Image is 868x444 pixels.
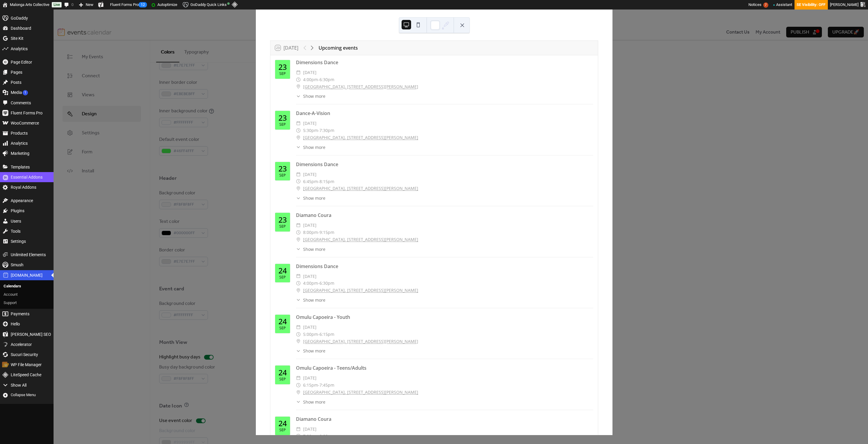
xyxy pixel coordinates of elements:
[278,318,287,325] div: 24
[296,280,301,287] div: ​
[279,174,286,177] div: Sep
[296,212,593,219] div: Diamano Coura
[303,69,317,76] span: [DATE]
[303,331,318,338] span: 5:00pm
[296,246,325,252] button: ​Show more
[296,415,593,423] div: Diamano Coura
[296,324,301,331] div: ​
[296,120,301,127] div: ​
[296,83,301,90] div: ​
[296,364,593,371] div: Omulu Capoeira - Teens/Adults
[318,280,319,287] span: -
[318,331,319,338] span: -
[303,338,418,345] a: [GEOGRAPHIC_DATA], [STREET_ADDRESS][PERSON_NAME]
[319,331,334,338] span: 6:15pm
[296,389,301,396] div: ​
[296,246,301,252] div: ​
[296,236,301,243] div: ​
[296,59,593,66] div: Dimensions Dance
[303,171,317,178] span: [DATE]
[319,44,358,51] div: Upcoming events
[296,374,301,382] div: ​
[303,433,318,440] span: 7:00pm
[296,134,301,141] div: ​
[296,297,301,303] div: ​
[303,76,318,83] span: 4:00pm
[296,331,301,338] div: ​
[303,374,317,382] span: [DATE]
[303,297,325,303] span: Show more
[296,297,325,303] button: ​Show more
[303,83,418,90] a: [GEOGRAPHIC_DATA], [STREET_ADDRESS][PERSON_NAME]
[296,273,301,280] div: ​
[278,420,287,427] div: 24
[319,178,334,185] span: 8:15pm
[318,127,319,134] span: -
[296,178,301,185] div: ​
[24,91,26,95] span: 1
[303,426,317,433] span: [DATE]
[303,178,318,185] span: 6:45pm
[296,127,301,134] div: ​
[303,229,318,236] span: 8:00pm
[296,69,301,76] div: ​
[296,222,301,229] div: ​
[303,389,418,396] a: [GEOGRAPHIC_DATA], [STREET_ADDRESS][PERSON_NAME]
[303,185,418,192] a: [GEOGRAPHIC_DATA], [STREET_ADDRESS][PERSON_NAME]
[296,399,301,405] div: ​
[296,195,301,201] div: ​
[303,273,317,280] span: [DATE]
[278,369,287,376] div: 24
[278,165,287,172] div: 23
[318,229,319,236] span: -
[319,76,334,83] span: 6:30pm
[303,382,318,389] span: 6:15pm
[296,229,301,236] div: ​
[318,178,319,185] span: -
[278,267,287,274] div: 24
[279,377,286,381] div: Sep
[296,338,301,345] div: ​
[303,246,325,252] span: Show more
[303,324,317,331] span: [DATE]
[296,195,325,201] button: ​Show more
[296,263,593,270] div: Dimensions Dance
[279,72,286,76] div: Sep
[319,382,334,389] span: 7:45pm
[279,428,286,432] div: Sep
[279,326,286,330] div: Sep
[279,123,286,127] div: Sep
[303,287,418,294] a: [GEOGRAPHIC_DATA], [STREET_ADDRESS][PERSON_NAME]
[296,76,301,83] div: ​
[303,144,325,150] span: Show more
[296,171,301,178] div: ​
[296,93,301,99] div: ​
[319,280,334,287] span: 6:30pm
[303,195,325,201] span: Show more
[319,433,334,440] span: 9:00pm
[279,225,286,229] div: Sep
[303,348,325,354] span: Show more
[296,185,301,192] div: ​
[296,161,593,168] div: Dimensions Dance
[296,144,301,150] div: ​
[319,127,334,134] span: 7:30pm
[279,275,286,279] div: Sep
[303,399,325,405] span: Show more
[296,348,301,354] div: ​
[319,229,334,236] span: 9:15pm
[318,382,319,389] span: -
[296,287,301,294] div: ​
[296,399,325,405] button: ​Show more
[296,314,593,321] div: Omulu Capoeira - Youth
[278,216,287,223] div: 23
[318,76,319,83] span: -
[303,93,325,99] span: Show more
[303,120,317,127] span: [DATE]
[303,134,418,141] a: [GEOGRAPHIC_DATA], [STREET_ADDRESS][PERSON_NAME]
[278,63,287,71] div: 23
[303,280,318,287] span: 4:00pm
[303,127,318,134] span: 5:30pm
[303,222,317,229] span: [DATE]
[296,426,301,433] div: ​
